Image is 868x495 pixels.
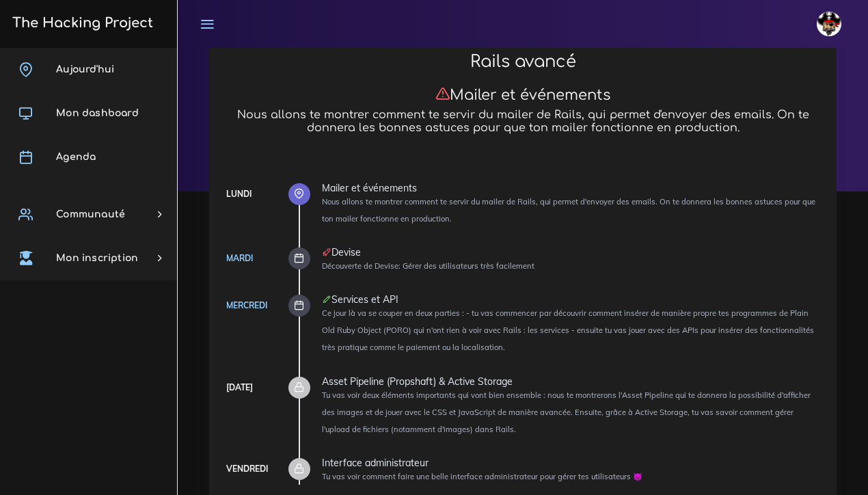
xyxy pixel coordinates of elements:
h3: The Hacking Project [8,16,153,31]
span: Communauté [56,209,125,219]
div: [DATE] [226,380,253,395]
span: Aujourd'hui [56,64,114,75]
small: Découverte de Devise: Gérer des utilisateurs très facilement [322,261,534,271]
div: Asset Pipeline (Propshaft) & Active Storage [322,377,822,386]
h2: Rails avancé [223,52,822,72]
div: Vendredi [226,461,268,477]
div: Lundi [226,187,252,202]
div: Devise [322,247,822,257]
small: Tu vas voir deux éléments importants qui vont bien ensemble : nous te montrerons l'Asset Pipeline... [322,390,811,434]
span: Agenda [56,152,96,162]
a: Mardi [226,253,253,263]
div: Services et API [322,295,822,304]
span: Mon dashboard [56,108,139,118]
h5: Nous allons te montrer comment te servir du mailer de Rails, qui permet d'envoyer des emails. On ... [223,109,822,135]
small: Tu vas voir comment faire une belle interface administrateur pour gérer tes utilisateurs 😈 [322,472,642,481]
img: avatar [817,12,841,36]
span: Mon inscription [56,253,138,263]
h3: Mailer et événements [223,86,822,104]
div: Mailer et événements [322,183,822,193]
a: Mercredi [226,300,267,310]
small: Ce jour là va se couper en deux parties : - tu vas commencer par découvrir comment insérer de man... [322,308,814,352]
div: Interface administrateur [322,458,822,468]
small: Nous allons te montrer comment te servir du mailer de Rails, qui permet d'envoyer des emails. On ... [322,197,815,224]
